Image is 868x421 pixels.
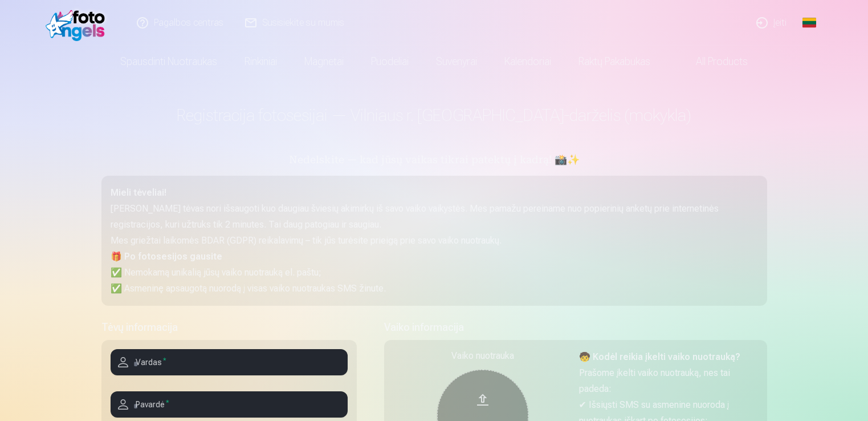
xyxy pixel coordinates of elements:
[422,46,491,78] a: Suvenyrai
[111,187,166,198] strong: Mieli tėveliai!
[111,201,758,233] p: [PERSON_NAME] tėvas nori išsaugoti kuo daugiau šviesių akimirkų iš savo vaiko vaikystės. Mes pama...
[101,105,767,126] h1: Registracija fotosesijai — Vilniaus r. [GEOGRAPHIC_DATA]-darželis (mokykla)
[384,319,767,335] h5: Vaiko informacija
[491,46,565,78] a: Kalendoriai
[664,46,761,78] a: All products
[111,233,758,249] p: Mes griežtai laikomės BDAR (GDPR) reikalavimų – tik jūs turėsite prieigą prie savo vaiko nuotraukų.
[111,281,758,297] p: ✅ Asmeninę apsaugotą nuorodą į visas vaiko nuotraukas SMS žinute.
[291,46,357,78] a: Magnetai
[107,46,231,78] a: Spausdinti nuotraukas
[111,251,222,262] strong: 🎁 Po fotosesijos gausite
[46,5,111,41] img: /fa2
[231,46,291,78] a: Rinkiniai
[579,351,740,362] strong: 🧒 Kodėl reikia įkelti vaiko nuotrauką?
[357,46,422,78] a: Puodeliai
[111,265,758,281] p: ✅ Nemokamą unikalią jūsų vaiko nuotrauką el. paštu;
[579,365,758,397] p: Prašome įkelti vaiko nuotrauką, nes tai padeda:
[565,46,664,78] a: Raktų pakabukas
[101,153,767,169] h5: Nedelskite — kad jūsų vaikas tikrai patektų į kadrą! 📸✨
[101,319,357,335] h5: Tėvų informacija
[393,349,572,363] div: Vaiko nuotrauka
